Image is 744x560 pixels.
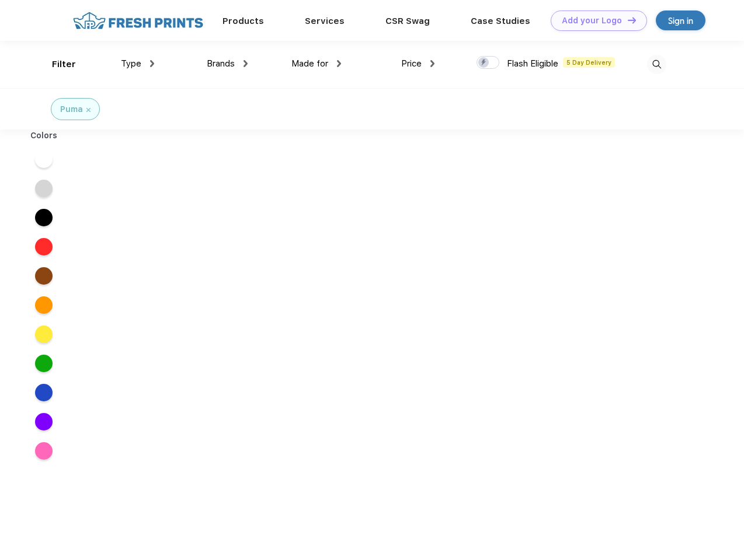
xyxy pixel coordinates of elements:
[244,60,248,67] img: dropdown.png
[207,58,235,69] span: Brands
[52,58,76,71] div: Filter
[337,60,341,67] img: dropdown.png
[562,16,622,26] div: Add your Logo
[647,55,666,74] img: desktop_search.svg
[668,14,693,27] div: Sign in
[86,108,91,112] img: filter_cancel.svg
[305,16,345,26] a: Services
[291,58,328,69] span: Made for
[430,60,434,67] img: dropdown.png
[22,129,67,142] div: Colors
[628,17,636,23] img: DT
[121,58,141,69] span: Type
[60,103,83,116] div: Puma
[385,16,430,26] a: CSR Swag
[150,60,154,67] img: dropdown.png
[656,10,705,30] a: Sign in
[401,58,422,69] span: Price
[222,16,264,26] a: Products
[507,58,558,69] span: Flash Eligible
[563,57,615,68] span: 5 Day Delivery
[69,10,207,31] img: fo%20logo%202.webp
